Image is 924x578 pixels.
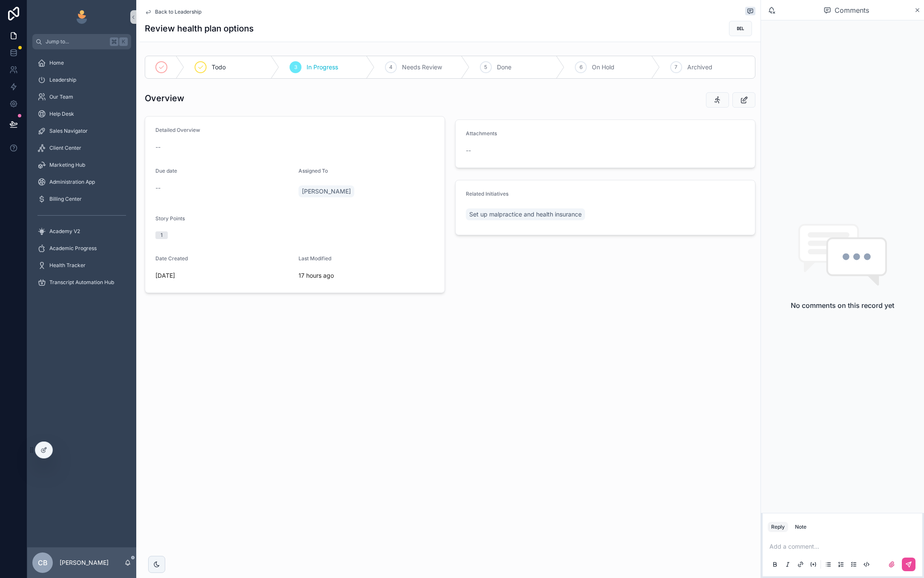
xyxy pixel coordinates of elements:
a: Set up malpractice and health insurance [466,208,585,220]
span: 4 [389,64,393,71]
a: Sales Navigator [32,123,131,139]
span: 7 [674,64,677,71]
span: Client Center [49,145,81,151]
a: Back to Leadership [145,9,201,15]
button: Reply [768,522,788,532]
span: -- [155,143,161,151]
button: Note [792,522,810,532]
span: Health Tracker [49,262,86,269]
a: Health Tracker [32,258,131,273]
p: 17 hours ago [298,271,334,280]
span: Marketing Hub [49,162,85,168]
a: [PERSON_NAME] [298,185,354,197]
span: Date Created [155,255,188,262]
span: Our Team [49,94,73,100]
span: In Progress [307,63,338,71]
a: Client Center [32,140,131,156]
h1: Overview [145,92,184,104]
a: Billing Center [32,191,131,207]
span: Jump to... [46,38,106,45]
div: Note [795,524,806,530]
h1: Review health plan options [145,23,254,34]
span: Home [49,60,64,66]
a: Academic Progress [32,241,131,256]
span: Comments [835,5,869,15]
p: [DATE] [155,271,175,280]
span: Sales Navigator [49,128,88,134]
a: Academy V2 [32,224,131,239]
button: Jump to...K [32,34,131,49]
a: Transcript Automation Hub [32,275,131,290]
a: Help Desk [32,106,131,122]
span: Back to Leadership [155,9,201,15]
span: Academic Progress [49,245,97,252]
span: Help Desk [49,111,74,117]
span: [PERSON_NAME] [302,187,351,196]
span: 6 [580,64,583,71]
span: Billing Center [49,196,82,202]
span: Last Modified [298,255,331,262]
a: Our Team [32,89,131,105]
span: Attachments [466,130,497,137]
p: [PERSON_NAME] [60,558,109,567]
span: On Hold [592,63,614,71]
span: Todo [212,63,226,71]
img: App logo [75,10,89,24]
span: Assigned To [298,168,328,174]
a: Marketing Hub [32,157,131,173]
span: 5 [484,64,487,71]
a: Home [32,55,131,71]
span: Related Initiatives [466,191,508,197]
a: Leadership [32,72,131,88]
span: Story Points [155,215,185,222]
span: Administration App [49,179,95,185]
span: -- [466,146,471,155]
h2: No comments on this record yet [791,300,894,310]
div: scrollable content [27,49,136,301]
span: Detailed Overview [155,127,200,133]
span: CB [38,558,48,568]
span: Academy V2 [49,228,80,235]
div: 1 [161,231,163,239]
span: Archived [687,63,712,71]
span: -- [155,184,161,192]
span: Transcript Automation Hub [49,279,114,286]
span: Leadership [49,77,76,83]
span: 3 [294,64,297,71]
span: Done [497,63,511,71]
span: Needs Review [402,63,442,71]
span: Due date [155,168,177,174]
span: Set up malpractice and health insurance [469,210,582,219]
a: Administration App [32,174,131,190]
span: K [120,38,127,45]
